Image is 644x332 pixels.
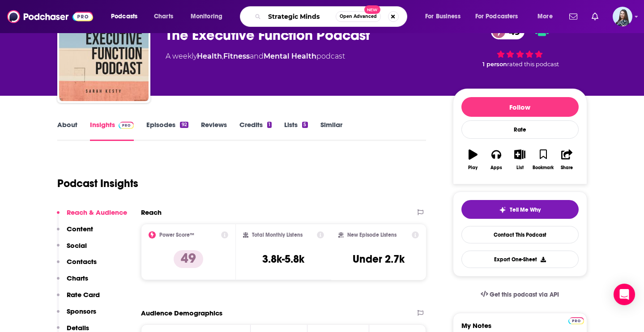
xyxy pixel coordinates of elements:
h1: Podcast Insights [57,177,138,190]
h2: Power Score™ [159,232,194,238]
button: Open AdvancedNew [336,11,381,22]
button: Sponsors [57,307,96,323]
button: tell me why sparkleTell Me Why [461,200,579,219]
div: 49 1 personrated this podcast [453,18,587,73]
img: User Profile [613,7,632,26]
div: Rate [461,120,579,139]
a: Episodes92 [146,120,188,141]
button: List [508,144,531,176]
a: Contact This Podcast [461,226,579,243]
button: open menu [184,9,234,24]
p: Content [67,225,93,233]
button: open menu [419,9,472,24]
span: Monitoring [191,10,222,23]
a: InsightsPodchaser Pro [90,120,134,141]
img: Podchaser Pro [119,122,134,129]
span: Logged in as brookefortierpr [613,7,632,26]
button: Follow [461,97,579,117]
span: Open Advanced [340,14,377,19]
h2: Total Monthly Listens [252,232,303,238]
a: Get this podcast via API [473,284,567,306]
h2: New Episode Listens [347,232,397,238]
button: Show profile menu [613,7,632,26]
p: Contacts [67,257,97,266]
span: More [537,10,553,23]
a: Mental Health [264,52,316,60]
span: For Podcasters [475,10,518,23]
span: New [364,5,380,14]
a: About [57,120,77,141]
input: Search podcasts, credits, & more... [264,9,336,24]
p: 49 [174,250,203,268]
a: Credits1 [239,120,272,141]
img: tell me why sparkle [499,206,506,213]
img: The Executive Function Podcast [59,12,149,101]
button: open menu [105,9,149,24]
div: Share [561,165,573,170]
button: Reach & Audience [57,208,127,225]
button: Contacts [57,257,97,274]
button: Share [555,144,578,176]
a: Reviews [201,120,227,141]
a: Fitness [223,52,250,60]
a: Similar [320,120,342,141]
p: Details [67,323,89,332]
img: Podchaser - Follow, Share and Rate Podcasts [7,8,93,25]
div: Play [468,165,478,170]
div: 1 [267,122,272,128]
div: List [516,165,524,170]
span: rated this podcast [507,61,559,68]
button: Play [461,144,485,176]
div: Search podcasts, credits, & more... [248,6,416,27]
a: Health [197,52,222,60]
span: 1 person [482,61,507,68]
span: Podcasts [111,10,137,23]
p: Charts [67,274,88,282]
div: A weekly podcast [166,51,345,62]
button: Apps [485,144,508,176]
p: Social [67,241,87,250]
span: and [250,52,264,60]
p: Rate Card [67,290,100,299]
a: Pro website [568,316,584,324]
button: Bookmark [532,144,555,176]
h2: Reach [141,208,162,217]
div: Bookmark [533,165,554,170]
div: 5 [302,122,307,128]
button: Export One-Sheet [461,251,579,268]
div: Open Intercom Messenger [614,284,635,305]
button: Rate Card [57,290,100,307]
span: Get this podcast via API [490,291,559,298]
h2: Audience Demographics [141,309,222,317]
a: Show notifications dropdown [566,9,581,24]
button: open menu [531,9,564,24]
button: open menu [469,9,531,24]
div: Apps [490,165,502,170]
img: Podchaser Pro [568,317,584,324]
button: Content [57,225,93,241]
span: Charts [154,10,173,23]
span: , [222,52,223,60]
span: Tell Me Why [510,206,541,213]
div: 92 [180,122,188,128]
button: Social [57,241,87,258]
h3: Under 2.7k [353,252,405,266]
h3: 3.8k-5.8k [262,252,304,266]
p: Reach & Audience [67,208,127,217]
button: Charts [57,274,88,290]
p: Sponsors [67,307,96,315]
a: Show notifications dropdown [588,9,602,24]
span: For Business [425,10,461,23]
a: Charts [148,9,179,24]
a: Lists5 [284,120,307,141]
